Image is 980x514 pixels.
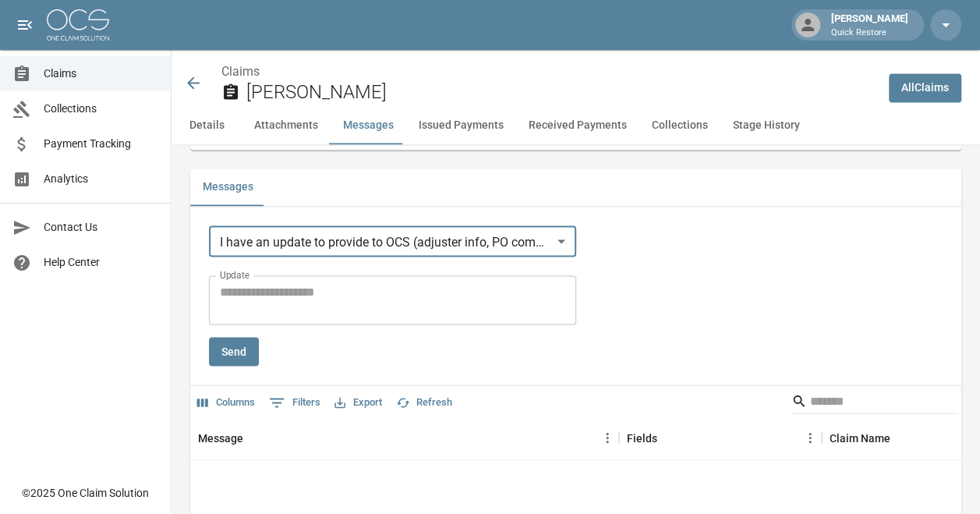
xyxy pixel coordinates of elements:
[44,219,158,236] span: Contact Us
[392,390,456,414] button: Refresh
[627,416,657,459] div: Fields
[190,168,266,206] button: Messages
[406,107,516,144] button: Issued Payments
[331,107,406,144] button: Messages
[889,73,961,102] a: AllClaims
[47,9,109,41] img: ocs-logo-white-transparent.png
[198,416,243,459] div: Message
[890,427,912,448] button: Sort
[220,268,249,282] label: Update
[209,225,576,257] div: I have an update to provide to OCS (adjuster info, PO communication, etc.)
[44,254,158,271] span: Help Center
[22,485,149,501] div: © 2025 One Claim Solution
[831,27,908,40] p: Quick Restore
[639,107,720,144] button: Collections
[619,416,822,459] div: Fields
[193,390,259,414] button: Select columns
[44,66,158,82] span: Claims
[331,390,386,414] button: Export
[190,168,961,206] div: related-list tabs
[44,101,158,117] span: Collections
[172,107,980,144] div: anchor tabs
[720,107,812,144] button: Stage History
[172,107,242,144] button: Details
[657,427,679,448] button: Sort
[825,11,915,39] div: [PERSON_NAME]
[190,416,619,459] div: Message
[798,426,822,449] button: Menu
[596,426,619,449] button: Menu
[242,107,331,144] button: Attachments
[221,64,260,79] a: Claims
[265,390,324,415] button: Show filters
[9,9,41,41] button: open drawer
[246,81,876,104] h2: [PERSON_NAME]
[830,416,890,459] div: Claim Name
[44,136,158,152] span: Payment Tracking
[209,337,259,366] button: Send
[791,388,958,417] div: Search
[516,107,639,144] button: Received Payments
[44,171,158,187] span: Analytics
[243,427,265,448] button: Sort
[221,62,876,81] nav: breadcrumb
